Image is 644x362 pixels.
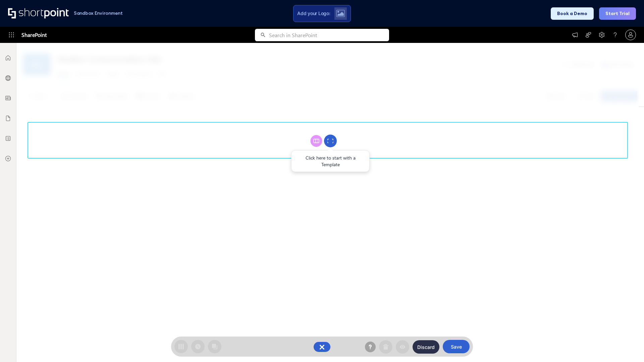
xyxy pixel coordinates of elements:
[74,11,123,15] h1: Sandbox Environment
[336,10,345,17] img: Upload logo
[297,10,330,16] span: Add your Logo:
[21,27,47,43] span: SharePoint
[551,7,594,20] button: Book a Demo
[599,7,636,20] button: Start Trial
[269,29,389,41] input: Search in SharePoint
[443,340,470,353] button: Save
[610,330,644,362] iframe: Chat Widget
[413,340,439,354] button: Discard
